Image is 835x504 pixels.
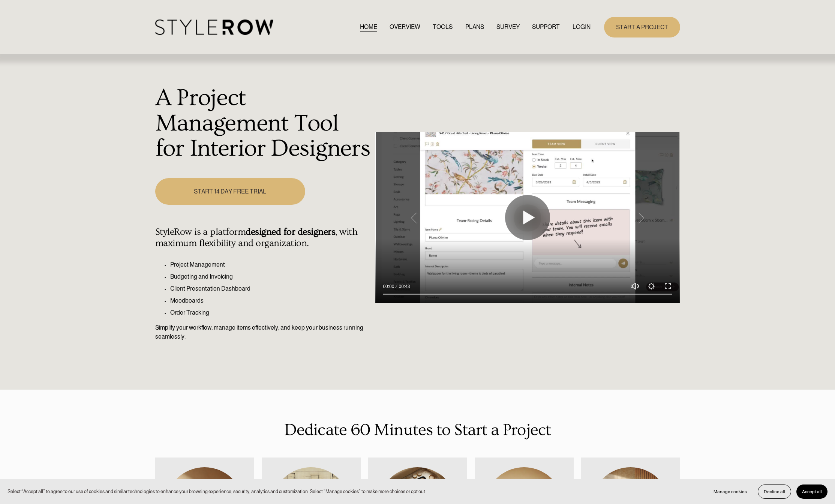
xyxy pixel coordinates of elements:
button: Decline all [758,484,791,499]
p: Dedicate 60 Minutes to Start a Project [155,417,680,442]
a: SURVEY [496,22,520,32]
a: START 14 DAY FREE TRIAL [155,178,305,205]
span: SUPPORT [532,22,560,31]
span: Accept all [802,489,822,494]
p: Budgeting and Invoicing [170,272,372,281]
input: Seek [383,292,672,297]
a: folder dropdown [532,22,560,32]
p: Select “Accept all” to agree to our use of cookies and similar technologies to enhance your brows... [7,488,426,495]
h1: A Project Management Tool for Interior Designers [155,85,372,162]
div: Current time [383,283,396,290]
a: OVERVIEW [390,22,420,32]
h4: StyleRow is a platform , with maximum flexibility and organization. [155,226,372,249]
span: Decline all [764,489,785,494]
img: StyleRow [155,19,273,35]
a: PLANS [465,22,484,32]
p: Simplify your workflow, manage items effectively, and keep your business running seamlessly. [155,323,372,341]
p: Order Tracking [170,308,372,317]
span: Manage cookies [714,489,747,494]
a: HOME [360,22,377,32]
strong: designed for designers [246,226,335,237]
button: Accept all [796,484,828,499]
p: Project Management [170,260,372,269]
p: Moodboards [170,296,372,305]
a: START A PROJECT [604,17,680,37]
a: TOOLS [433,22,453,32]
button: Play [505,195,550,240]
div: Duration [396,283,412,290]
p: Client Presentation Dashboard [170,284,372,293]
a: LOGIN [573,22,591,32]
button: Manage cookies [708,484,753,499]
